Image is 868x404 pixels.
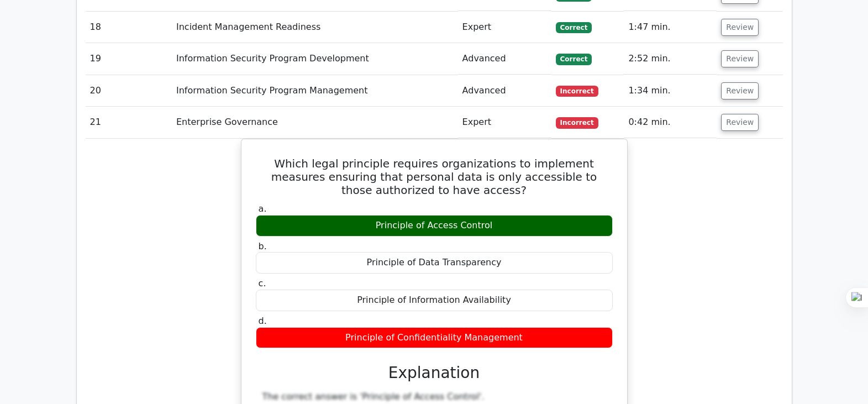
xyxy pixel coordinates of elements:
td: Information Security Program Development [172,43,458,75]
td: Information Security Program Management [172,75,458,107]
td: Advanced [458,43,551,75]
span: b. [259,241,267,251]
span: Incorrect [556,117,598,128]
td: Enterprise Governance [172,107,458,138]
td: 2:52 min. [624,43,717,75]
td: Advanced [458,75,551,107]
button: Review [721,50,759,67]
td: 18 [86,12,172,43]
td: 21 [86,107,172,138]
td: 20 [86,75,172,107]
td: 1:47 min. [624,12,717,43]
div: Principle of Data Transparency [256,252,613,274]
div: Principle of Access Control [256,215,613,237]
td: 0:42 min. [624,107,717,138]
button: Review [721,19,759,36]
td: 1:34 min. [624,75,717,107]
td: Incident Management Readiness [172,12,458,43]
div: Principle of Confidentiality Management [256,327,613,349]
span: c. [259,278,266,288]
td: Expert [458,107,551,138]
span: Correct [556,22,592,33]
button: Review [721,82,759,99]
span: d. [259,316,267,326]
button: Review [721,114,759,131]
span: Correct [556,54,592,65]
div: Principle of Information Availability [256,290,613,311]
span: a. [259,203,267,214]
span: Incorrect [556,86,598,97]
h3: Explanation [262,364,606,382]
td: Expert [458,12,551,43]
td: 19 [86,43,172,75]
h5: Which legal principle requires organizations to implement measures ensuring that personal data is... [255,157,614,197]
